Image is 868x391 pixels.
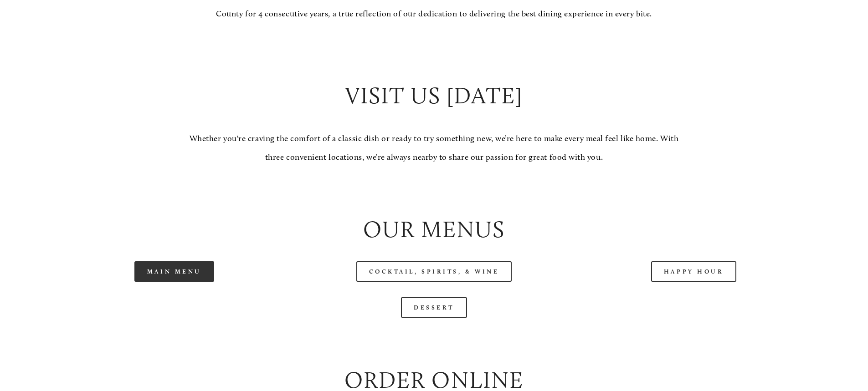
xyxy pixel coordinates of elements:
a: Cocktail, Spirits, & Wine [356,261,512,282]
a: Main Menu [134,261,214,282]
p: Whether you're craving the comfort of a classic dish or ready to try something new, we’re here to... [182,129,686,167]
a: Happy Hour [651,261,737,282]
h2: Our Menus [52,213,816,246]
h2: Visit Us [DATE] [182,80,686,112]
a: Dessert [401,297,467,318]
